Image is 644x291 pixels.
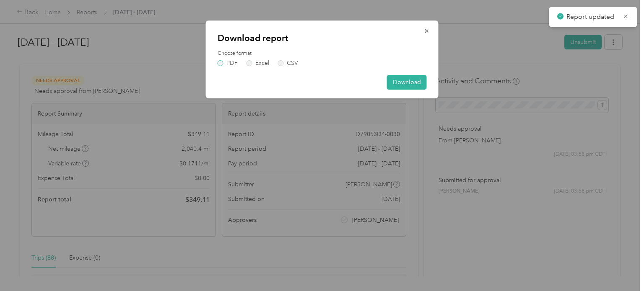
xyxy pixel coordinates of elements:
label: Choose format [218,50,427,57]
label: PDF [218,60,238,66]
button: Download [387,75,427,90]
iframe: Everlance-gr Chat Button Frame [597,244,644,291]
p: Download report [218,32,427,44]
label: CSV [278,60,298,66]
label: Excel [247,60,269,66]
p: Report updated [566,12,617,22]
